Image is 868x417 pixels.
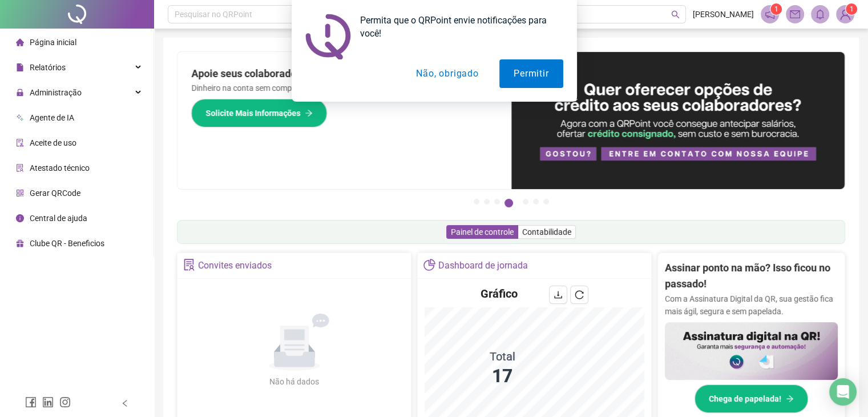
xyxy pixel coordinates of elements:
div: Open Intercom Messenger [829,378,857,406]
button: Chega de papelada! [695,384,808,413]
button: 2 [484,199,490,205]
span: Clube QR - Beneficios [30,239,104,248]
button: 6 [533,199,539,205]
button: 7 [543,199,549,205]
button: 4 [504,199,513,207]
span: Aceite de uso [30,138,76,147]
span: Central de ajuda [30,214,87,223]
span: Solicite Mais Informações [205,107,300,119]
span: facebook [25,396,37,408]
img: banner%2F02c71560-61a6-44d4-94b9-c8ab97240462.png [665,322,838,380]
span: linkedin [42,396,54,408]
span: arrow-right [305,109,313,117]
span: Atestado técnico [30,163,90,173]
div: Não há dados [242,375,347,388]
span: info-circle [16,214,24,222]
h4: Gráfico [481,286,518,302]
span: reload [575,290,584,299]
span: Contabilidade [522,227,571,236]
div: Convites enviados [198,256,272,275]
button: 1 [474,199,479,205]
span: gift [16,239,24,247]
button: Não, obrigado [402,59,492,88]
span: instagram [59,396,71,408]
button: 3 [494,199,500,205]
span: solution [183,259,195,271]
div: Dashboard de jornada [438,256,528,275]
span: Agente de IA [30,113,74,122]
span: download [554,290,563,299]
span: Painel de controle [451,227,514,236]
span: pie-chart [423,259,435,271]
img: notification icon [305,14,351,59]
span: solution [16,164,24,172]
button: 5 [523,199,528,205]
span: qrcode [16,189,24,197]
span: Chega de papelada! [709,392,781,405]
button: Solicite Mais Informações [191,99,327,127]
div: Permita que o QRPoint envie notificações para você! [351,14,563,40]
span: audit [16,139,24,147]
span: arrow-right [786,395,794,403]
span: Gerar QRCode [30,189,80,198]
button: Permitir [499,59,563,88]
img: banner%2Fa8ee1423-cce5-4ffa-a127-5a2d429cc7d8.png [511,52,845,189]
span: left [121,399,129,407]
h2: Assinar ponto na mão? Isso ficou no passado! [665,260,838,292]
p: Com a Assinatura Digital da QR, sua gestão fica mais ágil, segura e sem papelada. [665,292,838,318]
